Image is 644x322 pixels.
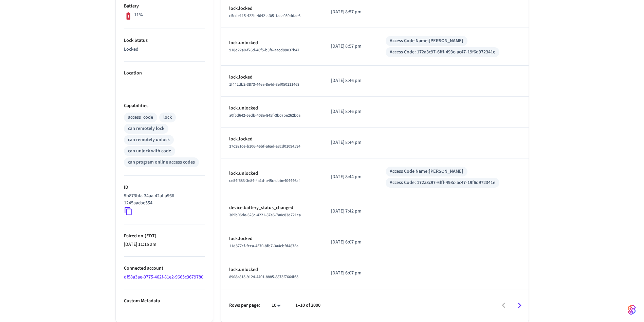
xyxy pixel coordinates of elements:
[163,114,172,121] div: lock
[331,9,369,16] p: [DATE] 8:57 pm
[229,113,300,118] span: a0f5d642-6edb-408e-845f-3b07be262b0a
[124,37,205,44] p: Lock Status
[229,39,315,47] p: lock.unlocked
[124,298,205,305] p: Custom Metadata
[229,274,298,280] span: 8908a813-9124-4401-8885-8873f7664f63
[229,74,315,81] p: lock.locked
[390,168,463,175] div: Access Code Name: [PERSON_NAME]
[295,302,320,309] p: 1–10 of 2000
[124,184,205,191] p: ID
[512,298,528,313] button: Go to next page
[124,233,205,240] p: Paired on
[124,70,205,77] p: Location
[229,302,260,309] p: Rows per page:
[229,212,301,218] span: 309b06de-628c-4221-87e6-7a0c83d721ca
[229,235,315,242] p: lock.locked
[124,265,205,272] p: Connected account
[229,143,300,149] span: 37c381ce-b106-46bf-a6ad-a3cd01094594
[331,108,369,115] p: [DATE] 8:46 pm
[331,270,369,277] p: [DATE] 6:07 pm
[331,173,369,181] p: [DATE] 8:44 pm
[128,159,195,166] div: can program online access codes
[124,79,205,86] p: —
[229,266,315,273] p: lock.unlocked
[128,148,171,155] div: can unlock with code
[331,239,369,246] p: [DATE] 6:07 pm
[268,301,284,310] div: 10
[229,204,315,211] p: device.battery_status_changed
[229,178,300,184] span: ce54f683-3e84-4a1d-b45c-cbbe404446af
[229,243,298,249] span: 11d877cf-fcca-4570-8fb7-3a4cbfd4875a
[331,77,369,84] p: [DATE] 8:46 pm
[331,43,369,50] p: [DATE] 8:57 pm
[124,102,205,109] p: Capabilities
[124,46,205,53] p: Locked
[128,136,170,143] div: can remotely unlock
[628,304,636,315] img: SeamLogoGradient.69752ec5.svg
[331,208,369,215] p: [DATE] 7:42 pm
[229,170,315,177] p: lock.unlocked
[229,82,299,87] span: 1f442db2-3873-44ea-8e4d-3ef050111463
[124,192,202,207] p: 5b873bfa-34aa-42af-a966-1245aacbe554
[331,139,369,146] p: [DATE] 8:44 pm
[134,12,143,19] p: 11%
[124,274,203,281] a: df58a3ae-0775-462f-81e2-9665c3679780
[143,233,157,239] span: ( EDT )
[229,105,315,112] p: lock.unlocked
[390,49,495,56] div: Access Code: 172a3c97-6fff-493c-ac47-19f6d972341e
[124,3,205,10] p: Battery
[128,114,153,121] div: access_code
[390,179,495,186] div: Access Code: 172a3c97-6fff-493c-ac47-19f6d972341e
[229,13,300,19] span: c5cde115-422b-4642-af05-1aca050ddae6
[128,125,164,132] div: can remotely lock
[229,136,315,143] p: lock.locked
[229,47,299,53] span: 918d22a0-f26d-46f5-b3f6-aacd88e37b47
[390,37,463,45] div: Access Code Name: [PERSON_NAME]
[229,5,315,12] p: lock.locked
[124,241,205,248] p: [DATE] 11:15 am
